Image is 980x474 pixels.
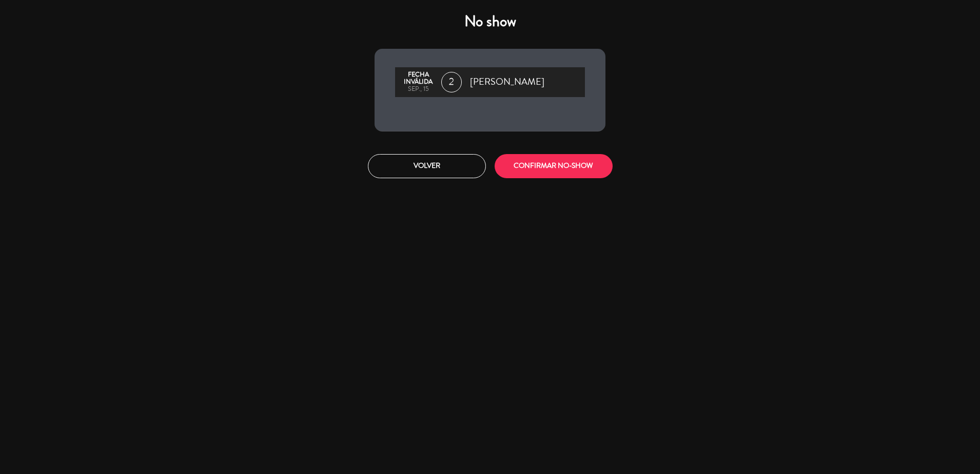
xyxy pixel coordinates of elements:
h4: No show [375,12,605,31]
div: Fecha inválida [400,71,436,86]
button: CONFIRMAR NO-SHOW [495,154,613,178]
span: [PERSON_NAME] [470,74,544,90]
span: 2 [441,72,462,92]
button: Volver [368,154,486,178]
div: sep., 15 [400,86,436,93]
